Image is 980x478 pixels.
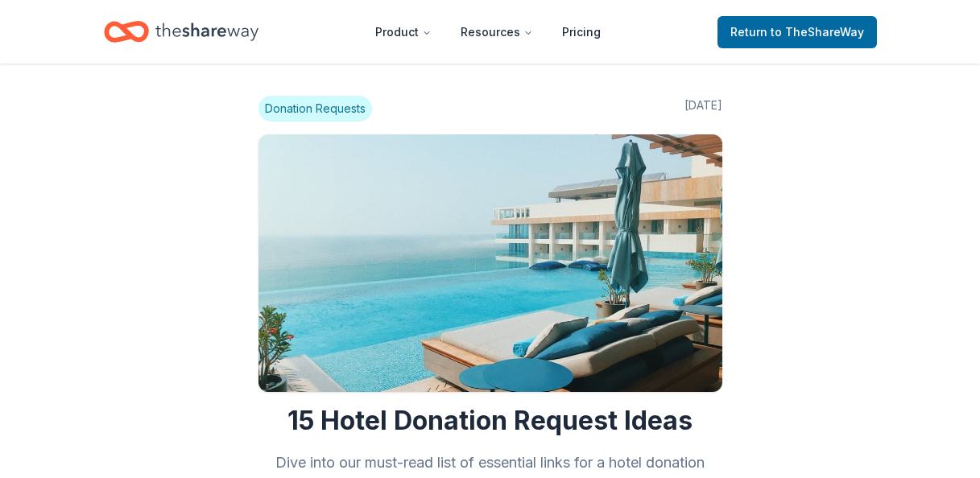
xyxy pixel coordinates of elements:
img: Image for 15 Hotel Donation Request Ideas [258,134,722,392]
span: Return [730,23,864,42]
span: to TheShareWay [771,25,864,39]
span: Donation Requests [258,96,372,122]
a: Pricing [549,16,614,48]
a: Returnto TheShareWay [717,16,877,48]
span: [DATE] [684,96,722,122]
a: Home [104,13,258,51]
button: Product [362,16,445,48]
button: Resources [448,16,546,48]
h1: 15 Hotel Donation Request Ideas [258,405,722,437]
nav: Main [362,13,614,51]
